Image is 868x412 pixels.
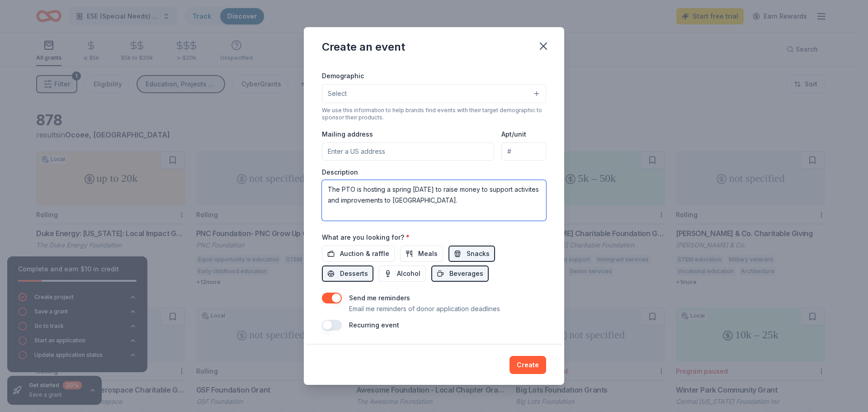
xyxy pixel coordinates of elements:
[349,303,500,314] p: Email me reminders of donor application deadlines
[400,246,443,262] button: Meals
[322,246,395,262] button: Auction & raffle
[340,248,389,259] span: Auction & raffle
[467,248,490,259] span: Snacks
[379,265,426,282] button: Alcohol
[322,84,546,103] button: Select
[509,356,546,374] button: Create
[328,88,347,99] span: Select
[349,321,399,329] label: Recurring event
[322,142,494,161] input: Enter a US address
[448,246,495,262] button: Snacks
[322,40,405,54] div: Create an event
[322,168,358,177] label: Description
[349,294,410,302] label: Send me reminders
[431,265,489,282] button: Beverages
[501,130,526,139] label: Apt/unit
[322,265,373,282] button: Desserts
[322,71,364,81] label: Demographic
[418,248,438,259] span: Meals
[322,107,546,121] div: We use this information to help brands find events with their target demographic to sponsor their...
[501,142,546,161] input: #
[397,268,420,279] span: Alcohol
[322,130,373,139] label: Mailing address
[449,268,483,279] span: Beverages
[322,180,546,221] textarea: The PTO is hosting a spring [DATE] to raise money to support activites and improvements to [GEOGR...
[322,233,410,242] label: What are you looking for?
[340,268,368,279] span: Desserts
